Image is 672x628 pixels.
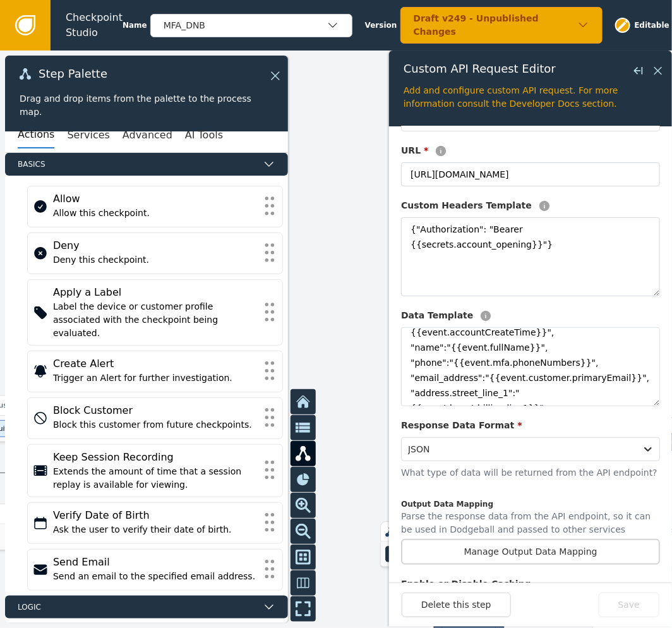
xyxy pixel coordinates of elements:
div: Label the device or customer profile associated with the checkpoint being evaluated. [53,300,257,340]
span: Name [123,20,147,31]
label: Data Template [401,309,473,322]
label: Custom Headers Template [401,199,532,212]
span: Custom API Request Editor [404,63,556,75]
span: Output Data Mapping [401,500,493,509]
button: Manage Output Data Mapping [401,539,660,565]
div: Block Customer [53,403,257,418]
button: Services [67,122,109,148]
button: Draft v249 - Unpublished Changes [400,7,603,44]
p: What type of data will be returned from the API endpoint? [401,466,660,480]
div: Create Alert [53,356,257,371]
div: Drag and drop items from the palette to the process map. [20,92,273,119]
span: Checkpoint Studio [66,10,123,40]
span: Logic [18,601,258,613]
div: MFA_DNB [164,19,327,32]
div: Allow this checkpoint. [53,207,257,220]
div: Verify Date of Birth [53,508,257,523]
div: Draft v249 - Unpublished Changes [414,12,577,39]
span: Step Palette [39,68,107,80]
button: Advanced [123,122,172,148]
label: Response Data Format [401,419,522,432]
button: AI Tools [185,122,223,148]
button: Actions [18,122,54,148]
button: MFA_DNB [150,14,352,37]
div: Send an email to the specified email address. [53,570,257,583]
span: Basics [18,159,258,170]
label: Enable or Disable Caching [401,577,531,591]
div: Extends the amount of time that a session replay is available for viewing. [53,465,257,492]
span: Editable [635,20,670,31]
div: Send Email [53,555,257,570]
div: Add and configure custom API request. For more information consult the Developer Docs section. [404,84,657,111]
div: Deny [53,238,257,253]
textarea: { "account_signup_id": "{{event.customer.externalId}}", "account_signup_time":" {{event.accountCr... [401,327,660,406]
div: Ask the user to verify their date of birth. [53,523,257,536]
div: Block this customer from future checkpoints. [53,418,257,432]
input: Enter a URL to the API endpoint [401,162,660,186]
button: Delete this step [402,593,511,617]
div: Trigger an Alert for further investigation. [53,371,257,385]
div: Apply a Label [53,285,257,300]
div: Deny this checkpoint. [53,253,257,267]
div: Keep Session Recording [53,450,257,465]
div: Allow [53,191,257,207]
span: Version [365,20,397,31]
p: Parse the response data from the API endpoint, so it can be used in Dodgeball and passed to other... [401,510,660,539]
textarea: {"Authorization": "Bearer {{secrets.account_opening}}"} [401,217,660,296]
label: URL [401,144,428,157]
